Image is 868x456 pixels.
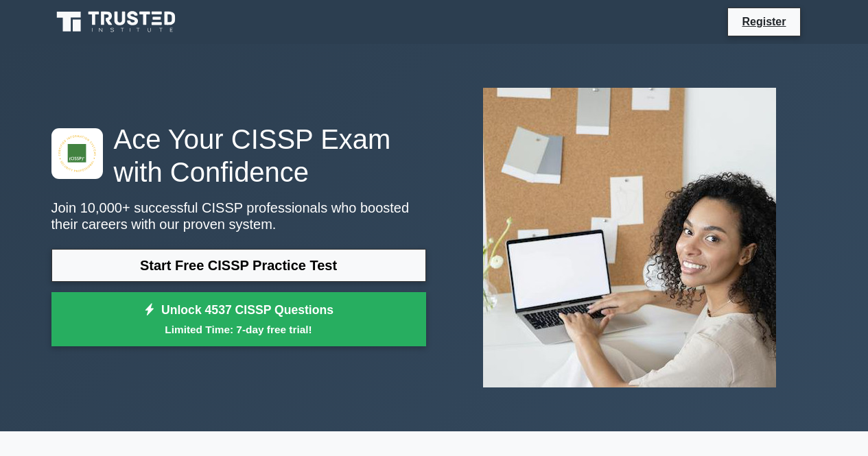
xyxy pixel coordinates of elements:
[51,249,426,282] a: Start Free CISSP Practice Test
[69,322,409,337] small: Limited Time: 7-day free trial!
[51,123,426,189] h1: Ace Your CISSP Exam with Confidence
[734,13,794,30] a: Register
[51,292,426,347] a: Unlock 4537 CISSP QuestionsLimited Time: 7-day free trial!
[51,200,426,232] p: Join 10,000+ successful CISSP professionals who boosted their careers with our proven system.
